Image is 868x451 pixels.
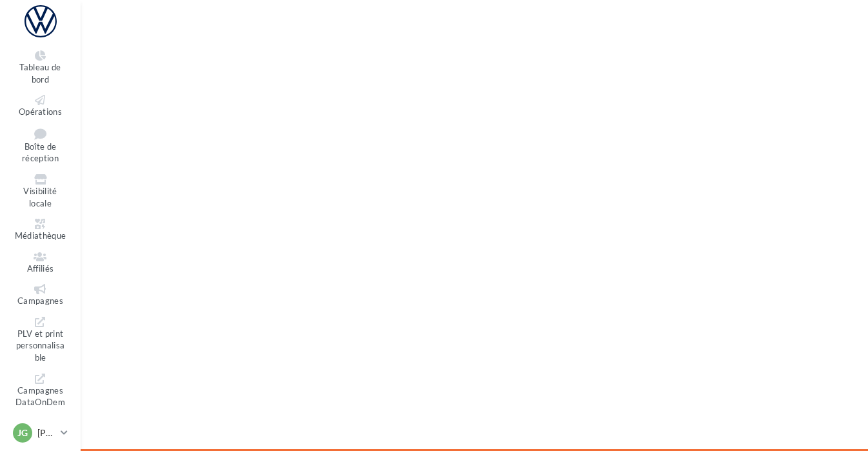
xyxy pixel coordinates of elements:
[15,385,65,419] span: Campagnes DataOnDemand
[19,106,62,117] span: Opérations
[19,62,61,85] span: Tableau de bord
[37,426,55,439] p: [PERSON_NAME]
[17,426,28,439] span: JG
[10,249,70,277] a: Affiliés
[10,48,70,87] a: Tableau de bord
[10,371,70,423] a: Campagnes DataOnDemand
[10,421,70,445] a: JG [PERSON_NAME]
[10,314,70,366] a: PLV et print personnalisable
[10,216,70,244] a: Médiathèque
[15,230,66,241] span: Médiathèque
[10,125,70,166] a: Boîte de réception
[10,172,70,211] a: Visibilité locale
[27,263,54,274] span: Affiliés
[10,281,70,309] a: Campagnes
[17,296,63,306] span: Campagnes
[10,92,70,120] a: Opérations
[16,328,65,363] span: PLV et print personnalisable
[23,186,57,208] span: Visibilité locale
[22,141,59,164] span: Boîte de réception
